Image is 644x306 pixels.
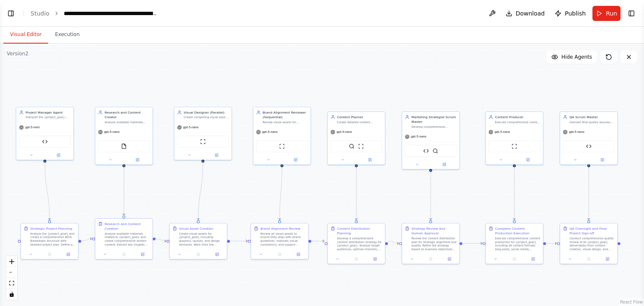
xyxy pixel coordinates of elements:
[121,143,127,149] img: FileReadTool
[441,256,457,262] button: Open in side panel
[411,135,426,139] span: gpt-5-nano
[402,223,460,264] div: Strategy Review and Human ApprovalReview the content distribution plan for strategic alignment an...
[60,252,76,257] button: Open in side panel
[337,115,382,119] div: Content Planner
[179,226,213,231] div: Visual Asset Creation
[196,162,205,220] g: Edge from cce8d2ca-cb32-4fd0-8ead-c071d1960d1f to 041c6640-bdff-4ea7-ab14-3c1eceac90ed
[3,26,48,44] button: Visual Editor
[114,252,134,257] button: No output available
[21,223,79,259] div: Strategic Project PlanningAnalyze the {project_goal} and create a comprehensive Work Breakdown St...
[569,226,615,236] div: QA Oversight and Final Project Sign-off
[495,115,540,119] div: Content Producer
[156,236,166,244] g: Edge from 7262a4f1-5fed-4434-a43a-ced6ae910edc to 041c6640-bdff-4ea7-ab14-3c1eceac90ed
[525,256,541,262] button: Open in side panel
[16,107,74,160] div: Project Manager AgentInterpret the {project_goal} and create a comprehensive Work Breakdown Struc...
[283,157,309,162] button: Open in side panel
[200,139,205,144] img: ScrapeWebsiteTool
[428,171,433,220] g: Edge from 067dd9f9-ba39-4731-8e4e-89866cc7fd6d to 94ce05ac-4970-4512-8d4a-f2c0fa392042
[179,232,224,246] div: Create visual assets for {project_goal} including graphics, layouts, and design elements. Work fr...
[346,256,366,262] button: No output available
[184,116,229,119] div: Create compelling visual assets for {project_goal} including graphics, layouts, images, and desig...
[495,120,540,124] div: Execute comprehensive content production for {project_goal} including blog posts, social media co...
[626,8,637,19] button: Show right sidebar
[337,130,352,134] span: gpt-5-nano
[589,157,615,162] button: Open in side panel
[495,236,540,251] div: Execute comprehensive content production for {project_goal} including all content formats: blog p...
[135,252,151,257] button: Open in side panel
[495,226,540,236] div: Complete Content Production Execution
[26,116,71,119] div: Interpret the {project_goal} and create a comprehensive Work Breakdown Structure with detailed pr...
[312,239,325,244] g: Edge from 44e31679-080f-48cf-91d7-de90f76c26a8 to 84a7cfd2-40bd-4e86-b93d-af88c3a5f482
[125,157,151,162] button: Open in side panel
[462,241,483,246] g: Edge from 94ce05ac-4970-4512-8d4a-f2c0fa392042 to a8ee11e9-378e-4d67-82ad-0c5dcde6828c
[262,110,308,119] div: Brand Alignment Reviewer (Sequential)
[569,130,584,134] span: gpt-5-nano
[512,167,517,220] g: Edge from 3dc905b9-6044-4238-a526-6b1c159c8246 to a8ee11e9-378e-4d67-82ad-0c5dcde6828c
[48,26,86,44] button: Execution
[26,110,71,114] div: Project Manager Agent
[104,110,150,119] div: Research and Content Creator
[31,9,158,18] nav: breadcrumb
[337,236,382,251] div: Develop a comprehensive content distribution strategy for {project_goal}. Analyze target audience...
[600,256,615,262] button: Open in side panel
[515,157,541,162] button: Open in side panel
[402,112,460,170] div: Marketing Strategist Scrum MasterDevelop comprehensive content distribution and marketing strateg...
[586,143,592,149] img: ClickUp Task Manager
[485,112,543,165] div: Content ProducerExecute comprehensive content production for {project_goal} including blog posts,...
[42,139,47,144] img: ClickUp Task Manager
[253,107,311,165] div: Brand Alignment Reviewer (Sequential)Review visual assets for {project_goal} to ensure they align...
[504,256,524,262] button: No output available
[260,232,306,246] div: Review all visual assets to ensure they align with brand guidelines, maintain visual consistency,...
[169,223,228,259] div: Visual Asset CreationCreate visual assets for {project_goal} including graphics, layouts, and des...
[104,120,150,124] div: Analyze available materials about {project_goal} and create comprehensive written content includi...
[433,148,438,153] img: SerperDevTool
[262,120,308,124] div: Review visual assets for {project_goal} to ensure they align with brand guidelines, messaging con...
[7,50,29,57] div: Version 2
[6,289,17,300] button: toggle interactivity
[260,226,301,231] div: Brand Alignment Review
[502,6,548,21] button: Download
[411,236,457,251] div: Review the content distribution plan for strategic alignment and quality. Refine the strategy bas...
[45,152,72,158] button: Open in side panel
[40,252,60,257] button: No output available
[30,226,72,231] div: Strategic Project Planning
[188,252,208,257] button: No output available
[104,232,150,246] div: Analyze available materials related to {project_goal} and create comprehensive written content. E...
[184,110,229,114] div: Visual Designer (Parallel)
[327,112,386,165] div: Content PlannerCreate detailed content distribution plans for {project_goal} including channel st...
[560,223,618,264] div: QA Oversight and Final Project Sign-offConduct comprehensive quality review of all {project_goal}...
[579,256,599,262] button: No output available
[620,300,643,304] a: React Flow attribution
[495,130,510,134] span: gpt-5-nano
[203,152,230,158] button: Open in side panel
[122,162,126,216] g: Edge from 2c2e2c53-4560-4edb-b102-d8fbd7adc5fc to 7262a4f1-5fed-4434-a43a-ced6ae910edc
[277,167,284,220] g: Edge from 38079f9c-40df-4a07-ba77-30799884c14a to 44e31679-080f-48cf-91d7-de90f76c26a8
[423,148,428,153] img: ClickUp Task Manager
[560,112,618,165] div: QA Scrum MasterOversee final quality assurance process for {project_goal} deliverables from all c...
[411,115,457,124] div: Marketing Strategist Scrum Master
[606,9,617,18] span: Run
[565,9,586,18] span: Publish
[546,50,597,64] button: Hide Agents
[291,252,306,257] button: Open in side panel
[367,256,383,262] button: Open in side panel
[337,226,382,236] div: Content Distribution Planning
[388,239,399,246] g: Edge from 84a7cfd2-40bd-4e86-b93d-af88c3a5f482 to 94ce05ac-4970-4512-8d4a-f2c0fa392042
[6,278,17,289] button: fit view
[174,107,232,160] div: Visual Designer (Parallel)Create compelling visual assets for {project_goal} including graphics, ...
[411,226,457,236] div: Strategy Review and Human Approval
[358,143,364,149] img: ScrapeWebsiteTool
[104,222,150,231] div: Research and Content Creation
[95,218,153,259] div: Research and Content CreationAnalyze available materials related to {project_goal} and create com...
[209,252,225,257] button: Open in side panel
[421,256,441,262] button: No output available
[354,167,358,220] g: Edge from de23088c-4302-41a2-bafd-c1ae540f9464 to 84a7cfd2-40bd-4e86-b93d-af88c3a5f482
[569,236,615,251] div: Conduct comprehensive quality review of all {project_goal} deliverables from content creation, vi...
[569,115,615,119] div: QA Scrum Master
[230,239,248,244] g: Edge from 041c6640-bdff-4ea7-ab14-3c1eceac90ed to 44e31679-080f-48cf-91d7-de90f76c26a8
[95,107,153,165] div: Research and Content CreatorAnalyze available materials about {project_goal} and create comprehen...
[587,167,591,220] g: Edge from 4e2f9639-a8b6-4011-9f2b-1edd12505a3d to dd178513-feda-4d49-94ff-a40c296a0d75
[6,267,17,278] button: zoom out
[337,120,382,124] div: Create detailed content distribution plans for {project_goal} including channel strategy, timing,...
[183,126,199,130] span: gpt-5-nano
